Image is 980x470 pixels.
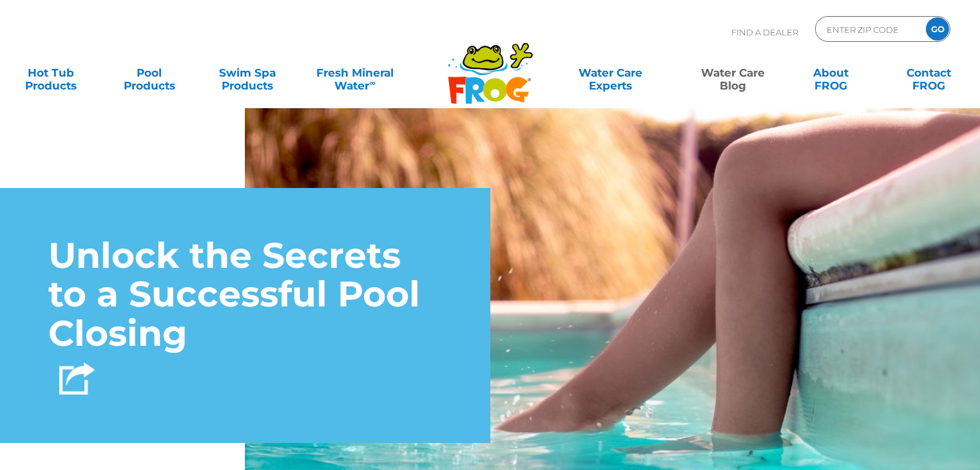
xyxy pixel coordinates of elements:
[307,60,403,86] a: Fresh MineralWater∞
[209,60,285,86] a: Swim SpaProducts
[891,60,967,86] a: ContactFROG
[48,236,442,353] h1: Unlock the Secrets to a Successful Pool Closing
[695,60,771,86] a: Water CareBlog
[548,60,673,86] a: Water CareExperts
[731,16,798,48] p: Find A Dealer
[369,78,375,88] sup: ∞
[13,60,89,86] a: Hot TubProducts
[59,362,95,395] img: Share
[111,60,187,86] a: PoolProducts
[441,26,540,104] img: Frog Products Logo
[926,17,949,41] input: GO
[793,60,869,86] a: AboutFROG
